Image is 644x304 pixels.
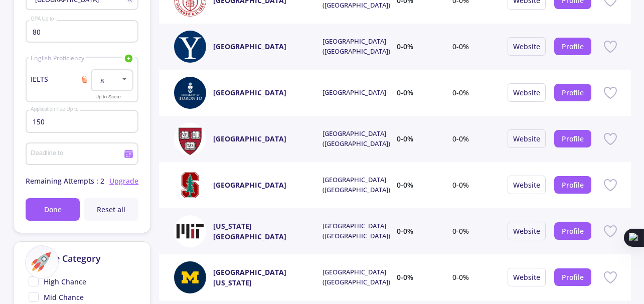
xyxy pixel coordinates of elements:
span: 8 [98,76,104,85]
a: Website [513,180,540,190]
span: Remaining Attempts : 2 [26,176,104,186]
button: Done [26,198,80,221]
span: [GEOGRAPHIC_DATA] ([GEOGRAPHIC_DATA]) [323,267,397,287]
a: Profile [562,272,584,282]
span: Upgrade [109,176,138,186]
span: 0-0% [397,87,413,98]
span: English Proficiency [29,54,86,63]
button: Website [508,83,546,102]
span: [GEOGRAPHIC_DATA] ([GEOGRAPHIC_DATA]) [323,221,397,241]
button: Profile [554,130,591,147]
span: High Chance [44,276,86,287]
button: Profile [554,38,591,55]
span: [GEOGRAPHIC_DATA] ([GEOGRAPHIC_DATA]) [323,129,397,148]
span: 0-0% [397,272,413,282]
a: Profile [562,226,584,236]
a: Profile [562,134,584,143]
span: 0-0% [452,87,469,98]
p: Chance Category [29,252,136,265]
span: [GEOGRAPHIC_DATA] [323,88,386,98]
button: Profile [554,176,591,194]
span: Done [44,204,62,215]
button: Website [508,129,546,148]
mat-hint: Up to Score [95,94,121,100]
span: 0-0% [452,41,469,52]
button: Website [508,176,546,194]
a: Profile [562,88,584,97]
a: [GEOGRAPHIC_DATA] [213,133,286,144]
span: Mid Chance [44,292,84,302]
button: Website [508,222,546,240]
a: Website [513,88,540,97]
a: Website [513,42,540,51]
button: Profile [554,222,591,240]
button: Profile [554,84,591,101]
span: 0-0% [452,133,469,144]
a: [GEOGRAPHIC_DATA] [213,41,286,52]
button: Website [508,37,546,56]
button: Reset all [84,198,138,221]
a: [GEOGRAPHIC_DATA] [213,87,286,98]
button: Profile [554,268,591,286]
span: 0-0% [452,226,469,236]
a: [US_STATE][GEOGRAPHIC_DATA] [213,221,310,242]
span: 0-0% [452,272,469,282]
img: ac-market [31,252,51,272]
a: Profile [562,42,584,51]
span: [GEOGRAPHIC_DATA] ([GEOGRAPHIC_DATA]) [323,37,397,56]
span: 0-0% [397,180,413,190]
a: Profile [562,180,584,190]
a: Website [513,272,540,282]
a: [GEOGRAPHIC_DATA][US_STATE] [213,267,310,288]
span: IELTS [31,74,81,84]
span: 0-0% [397,133,413,144]
span: 0-0% [397,226,413,236]
button: Website [508,268,546,286]
a: Website [513,134,540,143]
span: Reset all [97,204,125,215]
span: 0-0% [452,180,469,190]
a: [GEOGRAPHIC_DATA] [213,180,286,190]
a: Website [513,226,540,236]
span: [GEOGRAPHIC_DATA] ([GEOGRAPHIC_DATA]) [323,175,397,195]
span: 0-0% [397,41,413,52]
